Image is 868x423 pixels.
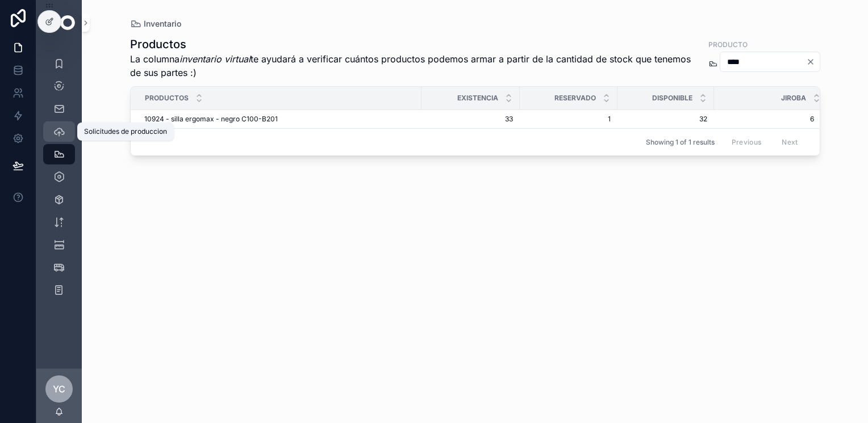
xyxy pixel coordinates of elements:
span: Existencia [457,94,498,103]
span: Disponible [652,94,692,103]
div: Solicitudes de produccion [84,127,167,136]
button: Clear [806,57,820,66]
a: 1 [527,115,611,124]
a: 32 [624,115,707,124]
span: La columna te ayudará a verificar cuántos productos podemos armar a partir de la cantidad de stoc... [130,52,699,79]
span: JIROBA [781,94,806,103]
h1: Productos [130,36,699,52]
span: Showing 1 of 1 results [646,138,715,147]
span: Inventario [144,18,181,29]
a: 10924 - silla ergomax - negro C100-B201 [144,115,415,124]
a: Inventario [130,18,181,29]
span: Reservado [554,94,596,103]
span: Productos [145,94,189,103]
a: 6 [715,115,814,124]
span: 10924 - silla ergomax - negro C100-B201 [144,115,278,124]
label: PRODUCTO [708,39,748,49]
em: inventario virtual [180,53,251,65]
div: scrollable content [36,45,82,315]
span: YC [53,382,65,396]
a: 33 [428,115,513,124]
